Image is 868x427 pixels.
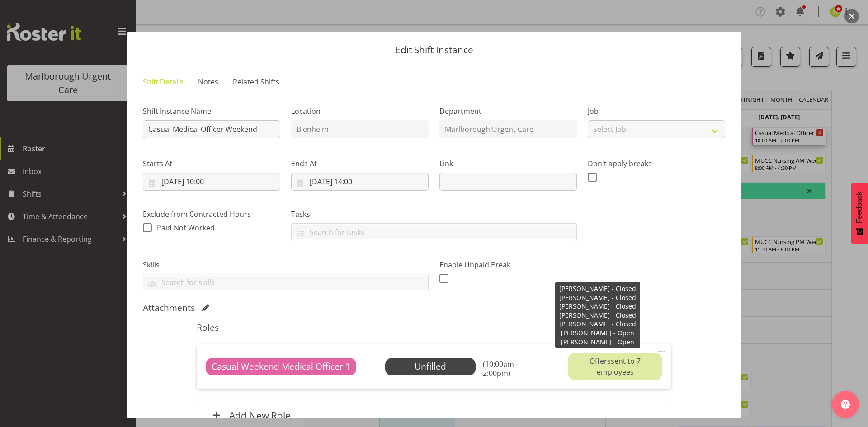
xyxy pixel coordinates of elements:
[588,106,725,117] label: Job
[291,209,577,220] label: Tasks
[233,76,279,87] span: Related Shifts
[143,76,184,87] span: Shift Details
[143,209,280,220] label: Exclude from Contracted Hours
[212,360,350,373] span: Casual Weekend Medical Officer 1
[292,225,576,239] input: Search for tasks
[143,302,195,313] h5: Attachments
[197,322,671,333] h5: Roles
[143,106,280,117] label: Shift Instance Name
[291,158,429,169] label: Ends At
[590,356,611,366] span: Offers
[851,183,868,244] button: Feedback - Show survey
[415,360,446,372] span: Unfilled
[291,106,429,117] label: Location
[483,360,545,378] h6: (10:00am - 2:00pm)
[157,223,215,233] span: Paid Not Worked
[568,353,662,380] div: sent to 7 employees
[291,173,429,191] input: Click to select...
[439,259,577,270] label: Enable Unpaid Break
[143,120,280,138] input: Shift Instance Name
[136,45,732,55] p: Edit Shift Instance
[439,158,577,169] label: Link
[143,158,280,169] label: Starts At
[841,400,850,409] img: help-xxl-2.png
[439,106,577,117] label: Department
[143,276,428,290] input: Search for skills
[229,409,291,421] h6: Add New Role
[588,158,725,169] label: Don't apply breaks
[143,259,429,270] label: Skills
[198,76,218,87] span: Notes
[143,173,280,191] input: Click to select...
[855,192,863,223] span: Feedback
